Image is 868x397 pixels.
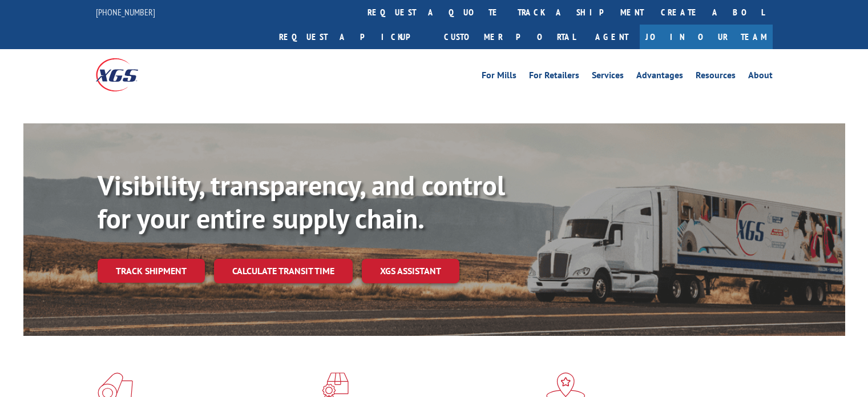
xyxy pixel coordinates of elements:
a: XGS ASSISTANT [362,259,459,283]
a: Agent [584,25,640,49]
a: [PHONE_NUMBER] [96,6,155,18]
a: Track shipment [98,259,205,283]
a: Advantages [636,71,683,83]
a: Request a pickup [271,25,435,49]
a: For Retailers [529,71,579,83]
a: Calculate transit time [214,259,353,283]
a: Join Our Team [640,25,773,49]
a: About [748,71,773,83]
a: For Mills [482,71,516,83]
b: Visibility, transparency, and control for your entire supply chain. [98,167,505,236]
a: Services [592,71,624,83]
a: Customer Portal [435,25,584,49]
a: Resources [696,71,736,83]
